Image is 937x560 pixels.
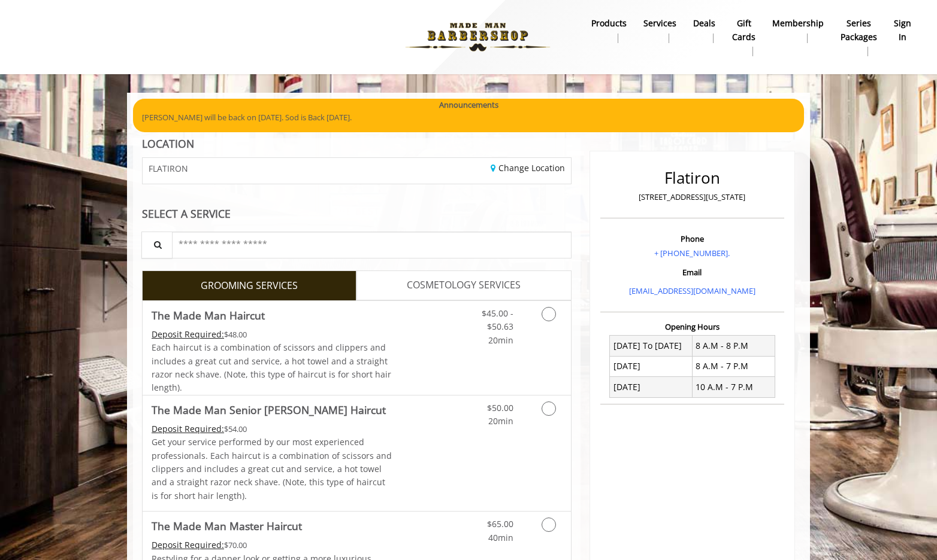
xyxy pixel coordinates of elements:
a: + [PHONE_NUMBER]. [654,248,730,258]
h2: Flatiron [603,169,781,187]
b: LOCATION [142,136,194,151]
a: MembershipMembership [764,15,832,46]
span: 40min [488,532,513,543]
div: SELECT A SERVICE [142,208,572,220]
td: [DATE] [610,356,693,376]
span: This service needs some Advance to be paid before we block your appointment [152,423,224,434]
button: Service Search [141,232,173,258]
b: products [591,17,627,30]
span: COSMETOLOGY SERVICES [407,278,521,293]
p: [PERSON_NAME] will be back on [DATE]. Sod is Back [DATE]. [142,111,795,124]
span: This service needs some Advance to be paid before we block your appointment [152,328,224,340]
p: Get your service performed by our most experienced professionals. Each haircut is a combination o... [152,436,392,503]
span: FLATIRON [149,164,188,173]
td: [DATE] To [DATE] [610,336,693,356]
div: $54.00 [152,422,392,436]
b: gift cards [732,17,755,44]
a: Series packagesSeries packages [832,15,885,59]
h3: Opening Hours [600,322,784,331]
b: Series packages [841,17,877,44]
td: 10 A.M - 7 P.M [692,377,775,397]
b: Announcements [439,99,498,111]
b: The Made Man Haircut [152,307,265,324]
b: The Made Man Master Haircut [152,518,302,534]
a: Gift cardsgift cards [724,15,764,59]
b: The Made Man Senior [PERSON_NAME] Haircut [152,401,386,418]
b: Membership [772,17,824,30]
div: $48.00 [152,328,392,341]
span: $50.00 [487,402,513,413]
a: [EMAIL_ADDRESS][DOMAIN_NAME] [629,285,755,296]
h3: Email [603,268,781,276]
span: Each haircut is a combination of scissors and clippers and includes a great cut and service, a ho... [152,342,391,393]
td: 8 A.M - 7 P.M [692,356,775,376]
h3: Phone [603,235,781,243]
span: $65.00 [487,518,513,529]
div: $70.00 [152,538,392,552]
span: This service needs some Advance to be paid before we block your appointment [152,539,224,550]
span: GROOMING SERVICES [201,278,298,294]
span: $45.00 - $50.63 [482,308,513,332]
td: [DATE] [610,377,693,397]
a: ServicesServices [635,15,685,46]
a: Change Location [491,162,565,174]
b: Services [643,17,676,30]
span: 20min [488,334,513,346]
span: 20min [488,415,513,427]
b: Deals [693,17,715,30]
td: 8 A.M - 8 P.M [692,336,775,356]
img: Made Man Barbershop logo [395,4,560,70]
b: sign in [894,17,911,44]
a: DealsDeals [685,15,724,46]
a: Productsproducts [583,15,635,46]
a: sign insign in [885,15,920,46]
p: [STREET_ADDRESS][US_STATE] [603,191,781,203]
